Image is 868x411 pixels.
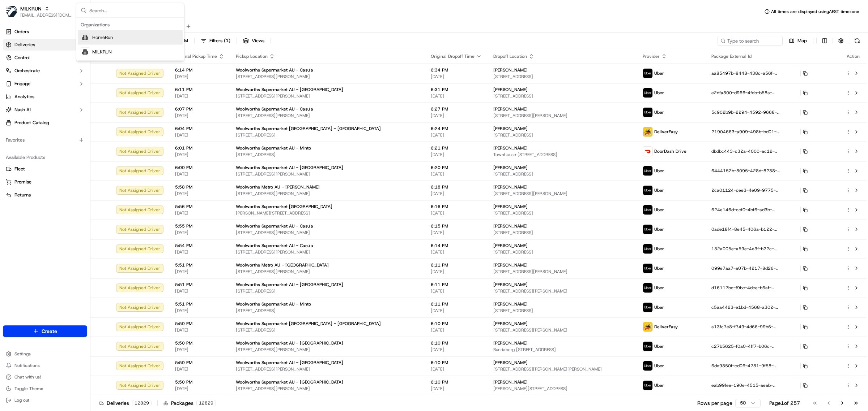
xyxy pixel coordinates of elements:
span: [DATE] [431,93,482,99]
span: Woolworths Metro AU - [PERSON_NAME] [236,184,320,190]
span: [DATE] [431,288,482,294]
button: 099e7aa7-a07b-4217-8d26-9fbe2b0e67d2 [711,265,808,271]
img: uber-new-logo.jpeg [643,69,652,78]
span: [DATE] [175,327,224,333]
span: Original Pickup Time [175,53,217,59]
div: Available Products [3,152,87,163]
span: Uber [654,285,664,291]
span: 6:16 PM [431,204,482,209]
button: 6444152b-8095-428d-8238-4c294d30f26e [711,168,808,174]
span: Returns [14,192,31,198]
span: 5:51 PM [175,282,224,287]
span: [STREET_ADDRESS][PERSON_NAME] [493,288,631,294]
span: 6:10 PM [431,321,482,326]
button: MILKRUN [20,5,42,12]
span: Woolworths Supermarket AU - [GEOGRAPHIC_DATA] [236,87,343,92]
img: uber-new-logo.jpeg [643,361,652,371]
span: 5:51 PM [175,301,224,307]
img: delivereasy_logo.png [643,127,652,137]
img: uber-new-logo.jpeg [643,166,652,176]
span: Package External Id [711,53,752,59]
span: [PERSON_NAME] [493,321,528,326]
button: 5c902b9b-2294-4592-9668-17b99658b572 [711,109,808,115]
img: MILKRUN [6,6,17,17]
span: Uber [654,90,664,96]
span: e2dfa300-d966-4fcb-b58a-e12c71ac3081 [711,90,798,96]
span: Analytics [14,94,34,100]
span: Uber [654,109,664,115]
span: [STREET_ADDRESS] [493,74,631,79]
span: [STREET_ADDRESS][PERSON_NAME] [236,93,419,99]
span: 6:07 PM [175,106,224,112]
span: [DATE] [175,74,224,79]
span: 6:15 PM [431,223,482,229]
span: [DATE] [175,113,224,118]
span: a13fc7e8-f749-4d66-99b6-3678b722e516 [711,324,798,330]
a: Fleet [6,166,84,172]
span: [STREET_ADDRESS] [236,152,419,157]
span: [DATE] [431,366,482,372]
span: Woolworths Supermarket [GEOGRAPHIC_DATA] - [GEOGRAPHIC_DATA] [236,126,381,131]
span: [DATE] [431,347,482,352]
span: Bundaberg [STREET_ADDRESS] [493,347,631,352]
button: Nash AI [3,104,87,116]
button: Notifications [3,360,87,371]
span: 5:50 PM [175,379,224,385]
button: MILKRUNMILKRUN[EMAIL_ADDRESS][DOMAIN_NAME] [3,3,75,20]
button: eab99fee-190e-4515-aeab-c9e6df4e1747 [711,382,808,388]
span: 6:10 PM [431,379,482,385]
img: doordash_logo_v2.png [643,147,652,156]
img: uber-new-logo.jpeg [643,205,652,215]
span: [STREET_ADDRESS][PERSON_NAME] [493,191,631,196]
button: 6de9850f-cd06-4781-9f58-a95fe8751311 [711,363,808,369]
span: [STREET_ADDRESS][PERSON_NAME] [493,113,631,118]
span: [PERSON_NAME] [493,301,528,307]
span: Uber [654,207,664,213]
span: [DATE] [175,308,224,313]
div: Action [846,53,861,59]
span: [PERSON_NAME] [493,106,528,112]
span: Nash AI [14,107,31,113]
span: 5:56 PM [175,204,224,209]
span: Original Dropoff Time [431,53,475,59]
span: Dropoff Location [493,53,527,59]
span: ( 1 ) [224,38,230,44]
span: [PERSON_NAME] [493,262,528,268]
span: [DATE] [431,210,482,216]
span: 5:50 PM [175,340,224,346]
div: Organizations [78,20,183,30]
span: Orders [14,29,29,35]
span: HomeRun [92,34,113,41]
span: [PERSON_NAME] [493,67,528,73]
span: [DATE] [175,132,224,138]
img: uber-new-logo.jpeg [643,225,652,234]
div: 12829 [132,400,152,406]
span: Create [42,328,57,335]
span: Woolworths Supermarket [GEOGRAPHIC_DATA] [236,204,332,209]
span: [PERSON_NAME] [493,360,528,365]
span: 624e146d-ccf0-4bf6-ad3b-a5172411f18d [711,207,798,213]
span: Uber [654,382,664,388]
span: Uber [654,265,664,271]
span: [PERSON_NAME] [493,145,528,151]
span: [PERSON_NAME] [493,87,528,92]
span: 6:14 PM [175,67,224,73]
span: Woolworths Metro AU - [GEOGRAPHIC_DATA] [236,262,329,268]
input: Type to search [718,36,783,46]
span: 5:50 PM [175,321,224,326]
div: 12829 [196,400,216,406]
span: Filters [209,38,230,44]
span: MILKRUN [92,49,112,55]
span: [DATE] [431,249,482,255]
span: Woolworths Supermarket [GEOGRAPHIC_DATA] - [GEOGRAPHIC_DATA] [236,321,381,326]
span: 6:34 PM [431,67,482,73]
span: 21904663-a909-498b-bd01-3ae895499a22 [711,129,798,135]
button: Fleet [3,163,87,175]
span: Settings [14,351,31,357]
span: [DATE] [175,386,224,391]
img: uber-new-logo.jpeg [643,88,652,98]
span: [PERSON_NAME] [493,223,528,229]
span: [DATE] [175,93,224,99]
span: 5:58 PM [175,184,224,190]
span: [STREET_ADDRESS][PERSON_NAME] [236,230,419,235]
